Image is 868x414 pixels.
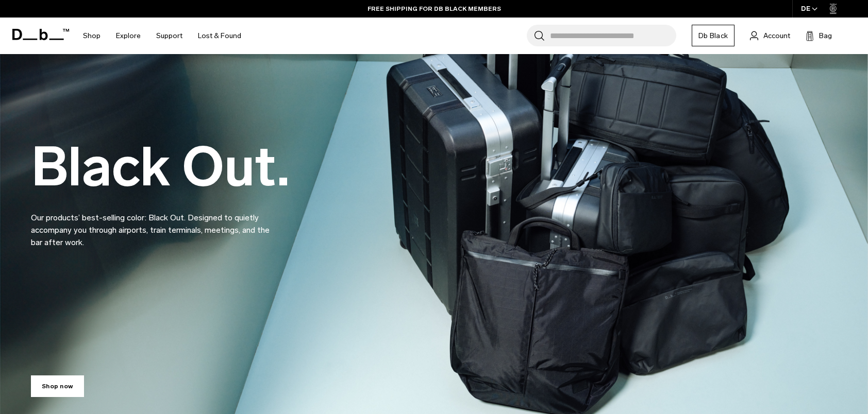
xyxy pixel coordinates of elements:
a: Explore [116,18,141,54]
span: Account [763,30,790,41]
a: FREE SHIPPING FOR DB BLACK MEMBERS [368,4,501,13]
p: Our products’ best-selling color: Black Out. Designed to quietly accompany you through airports, ... [31,199,278,249]
a: Support [156,18,182,54]
span: Bag [819,30,832,41]
a: Db Black [692,25,735,46]
a: Shop [83,18,101,54]
h2: Black Out. [31,140,290,194]
nav: Main Navigation [75,18,249,54]
a: Account [750,29,790,42]
a: Shop now [31,375,84,397]
a: Lost & Found [198,18,241,54]
button: Bag [806,29,832,42]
